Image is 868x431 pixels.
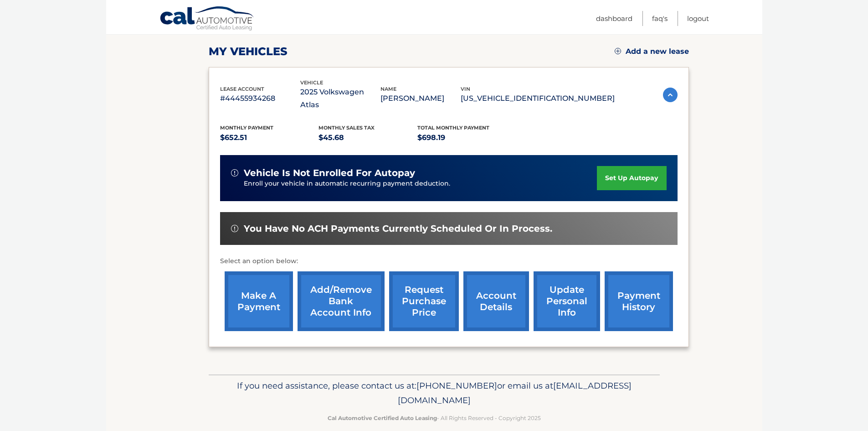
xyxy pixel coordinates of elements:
[220,92,300,105] p: #44455934268
[605,271,673,331] a: payment history
[417,125,489,131] span: Total Monthly Payment
[687,11,709,26] a: Logout
[298,271,385,331] a: Add/Remove bank account info
[597,166,666,190] a: set up autopay
[300,79,323,86] span: vehicle
[534,271,600,331] a: update personal info
[328,415,437,421] strong: Cal Automotive Certified Auto Leasing
[652,11,668,26] a: FAQ's
[231,169,238,177] img: alert-white.svg
[220,256,678,267] p: Select an option below:
[220,125,273,131] span: Monthly Payment
[159,6,255,32] a: Cal Automotive
[318,125,375,131] span: Monthly sales Tax
[220,86,264,92] span: lease account
[300,86,380,111] p: 2025 Volkswagen Atlas
[209,45,288,58] h2: my vehicles
[380,92,461,105] p: [PERSON_NAME]
[463,271,529,331] a: account details
[398,380,632,405] span: [EMAIL_ADDRESS][DOMAIN_NAME]
[215,413,654,423] p: - All Rights Reserved - Copyright 2025
[215,379,654,408] p: If you need assistance, please contact us at: or email us at
[380,86,396,92] span: name
[615,48,621,54] img: add.svg
[231,225,238,232] img: alert-white.svg
[244,223,552,234] span: You have no ACH payments currently scheduled or in process.
[596,11,632,26] a: Dashboard
[244,179,597,189] p: Enroll your vehicle in automatic recurring payment deduction.
[461,86,470,92] span: vin
[389,271,459,331] a: request purchase price
[220,131,319,144] p: $652.51
[416,380,497,391] span: [PHONE_NUMBER]
[225,271,293,331] a: make a payment
[461,92,615,105] p: [US_VEHICLE_IDENTIFICATION_NUMBER]
[417,131,516,144] p: $698.19
[663,88,678,102] img: accordion-active.svg
[318,131,417,144] p: $45.68
[244,167,415,179] span: vehicle is not enrolled for autopay
[615,47,689,56] a: Add a new lease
